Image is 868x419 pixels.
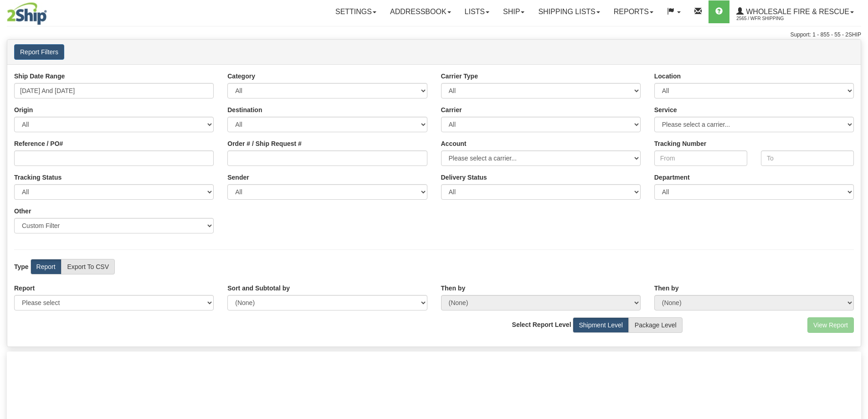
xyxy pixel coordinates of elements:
[14,173,62,182] label: Tracking Status
[227,139,302,148] label: Order # / Ship Request #
[736,14,805,23] span: 2565 / WFR Shipping
[7,2,47,25] img: logo2565.jpg
[383,0,458,23] a: Addressbook
[573,317,629,333] label: Shipment Level
[654,150,747,166] input: From
[7,31,861,39] div: Support: 1 - 855 - 55 - 2SHIP
[14,72,65,81] label: Ship Date Range
[441,72,478,81] label: Carrier Type
[458,0,496,23] a: Lists
[512,320,571,329] label: Select Report Level
[654,72,681,81] label: Location
[496,0,531,23] a: Ship
[654,173,690,182] label: Department
[629,317,683,333] label: Package Level
[654,284,679,293] label: Then by
[61,259,115,274] label: Export To CSV
[807,317,854,333] button: View Report
[14,139,63,148] label: Reference / PO#
[744,8,849,16] span: WHOLESALE FIRE & RESCUE
[227,72,255,81] label: Category
[441,105,462,114] label: Carrier
[227,173,249,182] label: Sender
[441,139,467,148] label: Account
[531,0,606,23] a: Shipping lists
[607,0,660,23] a: Reports
[441,173,487,182] label: Please ensure data set in report has been RECENTLY tracked from your Shipment History
[441,284,466,293] label: Then by
[847,163,867,256] iframe: chat widget
[227,284,290,293] label: Sort and Subtotal by
[14,105,33,114] label: Origin
[14,207,31,216] label: Other
[14,284,35,293] label: Report
[654,139,706,148] label: Tracking Number
[329,0,383,23] a: Settings
[227,105,262,114] label: Destination
[729,0,861,23] a: WHOLESALE FIRE & RESCUE 2565 / WFR Shipping
[654,105,677,114] label: Service
[31,259,62,274] label: Report
[14,44,64,60] button: Report Filters
[14,262,29,271] label: Type
[441,184,641,200] select: Please ensure data set in report has been RECENTLY tracked from your Shipment History
[761,150,854,166] input: To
